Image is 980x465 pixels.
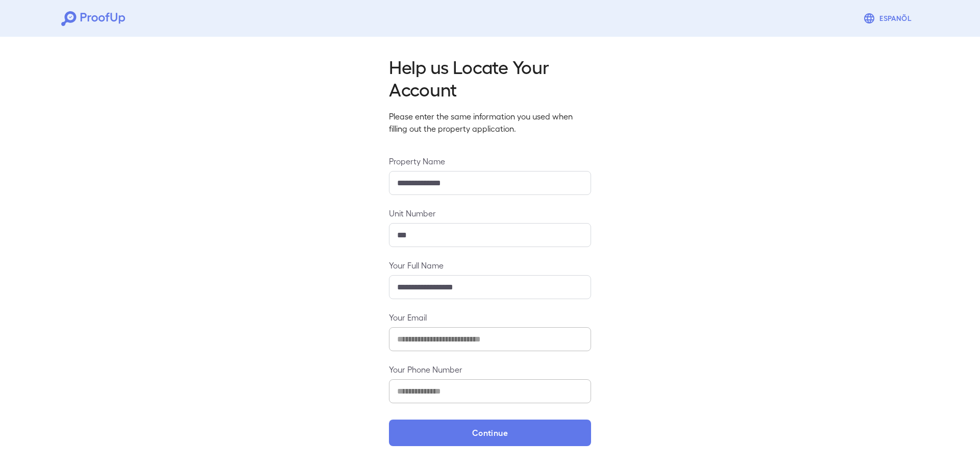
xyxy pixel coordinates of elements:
[859,8,919,29] button: Espanõl
[389,55,591,100] h2: Help us Locate Your Account
[389,259,591,271] label: Your Full Name
[389,363,591,375] label: Your Phone Number
[389,311,591,323] label: Your Email
[389,110,591,135] p: Please enter the same information you used when filling out the property application.
[389,155,591,167] label: Property Name
[389,420,591,446] button: Continue
[389,207,591,219] label: Unit Number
